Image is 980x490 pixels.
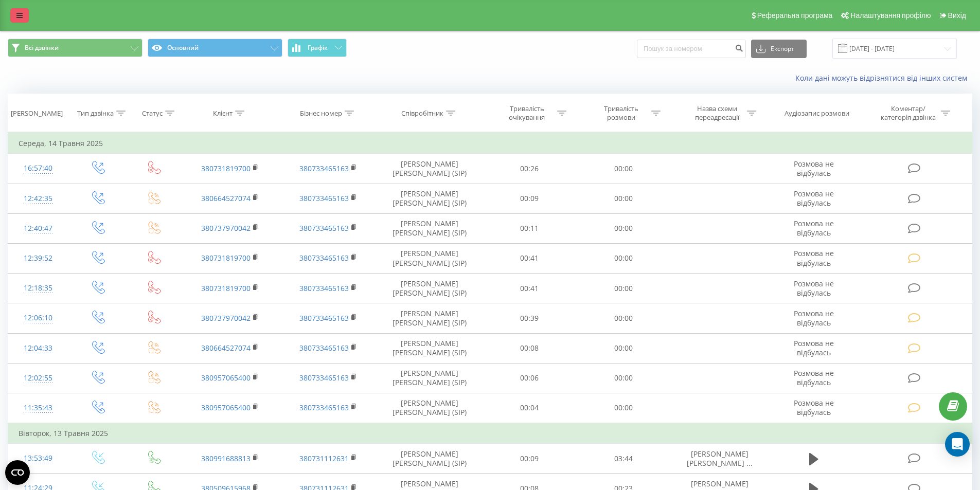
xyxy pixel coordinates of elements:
a: 380733465163 [299,164,349,173]
a: 380733465163 [299,253,349,263]
div: Аудіозапис розмови [785,109,849,118]
td: 00:41 [483,274,577,303]
button: Експорт [751,40,807,58]
td: [PERSON_NAME] [PERSON_NAME] (SIP) [377,303,483,333]
button: Основний [148,39,282,57]
div: Тривалість розмови [594,104,649,122]
td: 00:04 [483,393,577,423]
td: [PERSON_NAME] [PERSON_NAME] (SIP) [377,444,483,474]
a: 380733465163 [299,403,349,412]
td: 00:00 [577,243,671,273]
div: 12:02:55 [19,368,58,388]
span: Розмова не відбулась [794,368,834,387]
div: [PERSON_NAME] [11,109,63,118]
td: [PERSON_NAME] [PERSON_NAME] (SIP) [377,243,483,273]
span: Реферальна програма [757,11,833,20]
div: Open Intercom Messenger [945,432,970,457]
div: Клієнт [213,109,233,118]
a: 380957065400 [201,373,251,383]
td: 00:09 [483,184,577,213]
div: Тривалість очікування [500,104,555,122]
td: [PERSON_NAME] [PERSON_NAME] (SIP) [377,363,483,393]
td: [PERSON_NAME] [PERSON_NAME] (SIP) [377,154,483,184]
div: 12:06:10 [19,308,58,328]
a: Коли дані можуть відрізнятися вiд інших систем [795,73,972,83]
div: 12:42:35 [19,189,58,209]
td: [PERSON_NAME] [PERSON_NAME] (SIP) [377,184,483,213]
span: Розмова не відбулась [794,219,834,238]
span: Вихід [948,11,966,20]
a: 380733465163 [299,373,349,383]
td: 00:09 [483,444,577,474]
a: 380733465163 [299,283,349,293]
div: Тип дзвінка [77,109,114,118]
td: 00:06 [483,363,577,393]
span: Графік [308,44,328,51]
span: Розмова не відбулась [794,248,834,267]
div: Коментар/категорія дзвінка [878,104,938,122]
div: 12:39:52 [19,248,58,268]
td: 00:00 [577,303,671,333]
td: 00:26 [483,154,577,184]
div: 12:18:35 [19,278,58,298]
a: 380737970042 [201,223,251,233]
div: 12:40:47 [19,219,58,239]
span: Налаштування профілю [850,11,931,20]
a: 380733465163 [299,193,349,203]
td: [PERSON_NAME] [PERSON_NAME] (SIP) [377,274,483,303]
button: Всі дзвінки [8,39,142,57]
span: Розмова не відбулась [794,338,834,357]
a: 380957065400 [201,403,251,412]
span: [PERSON_NAME] [PERSON_NAME] ... [687,449,753,468]
td: [PERSON_NAME] [PERSON_NAME] (SIP) [377,333,483,363]
td: 00:00 [577,393,671,423]
span: Розмова не відбулась [794,308,834,328]
span: Розмова не відбулась [794,398,834,417]
td: [PERSON_NAME] [PERSON_NAME] (SIP) [377,213,483,243]
td: 00:00 [577,333,671,363]
td: 00:00 [577,213,671,243]
div: 13:53:49 [19,448,58,468]
button: Графік [288,39,347,57]
div: Статус [142,109,163,118]
input: Пошук за номером [637,40,746,58]
td: 00:00 [577,274,671,303]
td: Середа, 14 Травня 2025 [8,133,972,154]
td: 00:11 [483,213,577,243]
td: 00:41 [483,243,577,273]
td: Вівторок, 13 Травня 2025 [8,423,972,444]
span: Розмова не відбулась [794,159,834,178]
a: 380731819700 [201,253,251,263]
td: 00:00 [577,184,671,213]
a: 380733465163 [299,343,349,353]
a: 380733465163 [299,223,349,233]
a: 380733465163 [299,313,349,323]
td: 00:00 [577,363,671,393]
div: Співробітник [401,109,443,118]
a: 380664527074 [201,193,251,203]
td: [PERSON_NAME] [PERSON_NAME] (SIP) [377,393,483,423]
a: 380991688813 [201,453,251,463]
a: 380737970042 [201,313,251,323]
span: Розмова не відбулась [794,189,834,208]
td: 00:00 [577,154,671,184]
span: Розмова не відбулась [794,279,834,298]
div: 11:35:43 [19,398,58,418]
div: 16:57:40 [19,158,58,178]
a: 380731819700 [201,164,251,173]
td: 00:39 [483,303,577,333]
a: 380731112631 [299,453,349,463]
div: 12:04:33 [19,338,58,358]
td: 00:08 [483,333,577,363]
a: 380731819700 [201,283,251,293]
td: 03:44 [577,444,671,474]
button: Open CMP widget [5,460,30,485]
span: Всі дзвінки [25,44,59,52]
a: 380664527074 [201,343,251,353]
div: Бізнес номер [300,109,342,118]
div: Назва схеми переадресації [689,104,744,122]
